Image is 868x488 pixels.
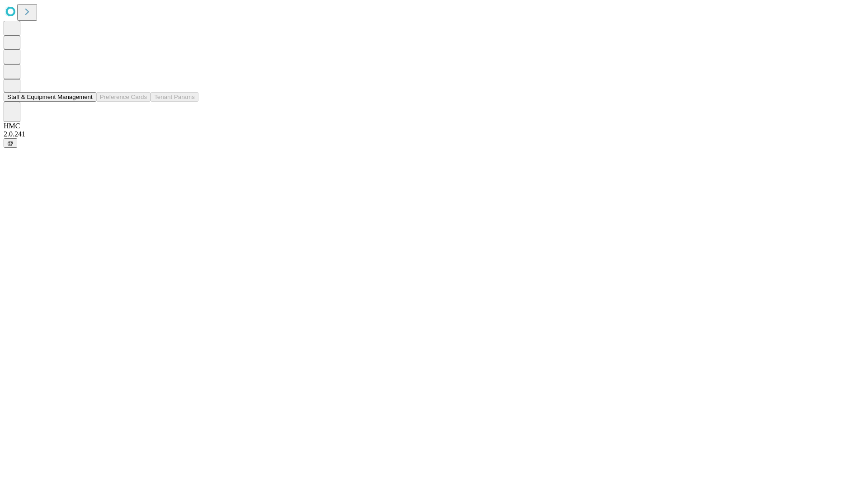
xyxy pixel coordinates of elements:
[96,92,151,102] button: Preference Cards
[4,138,17,148] button: @
[4,122,864,130] div: HMC
[7,140,14,146] span: @
[4,130,864,138] div: 2.0.241
[151,92,198,102] button: Tenant Params
[4,92,96,102] button: Staff & Equipment Management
